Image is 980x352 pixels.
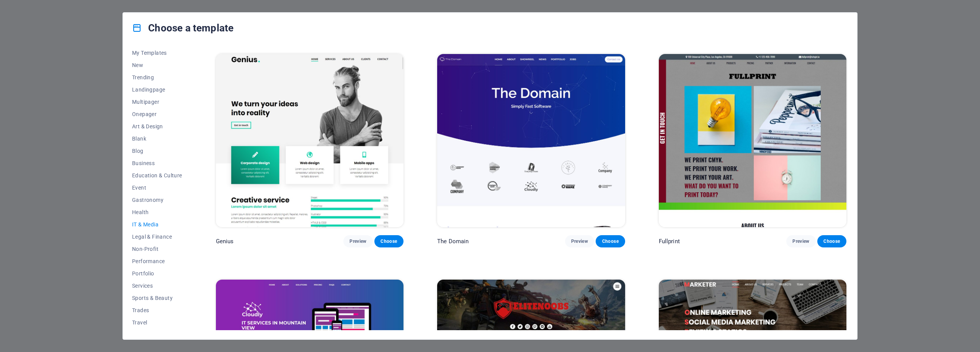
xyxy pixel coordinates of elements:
[132,111,182,117] span: Onepager
[132,169,182,182] button: Education & Culture
[350,238,366,244] span: Preview
[132,47,182,59] button: My Templates
[132,292,182,304] button: Sports & Beauty
[132,160,182,166] span: Business
[132,234,182,240] span: Legal & Finance
[132,197,182,203] span: Gastronomy
[132,280,182,292] button: Services
[216,54,403,227] img: Genius
[374,235,403,247] button: Choose
[786,235,815,247] button: Preview
[132,258,182,264] span: Performance
[132,182,182,194] button: Event
[132,59,182,71] button: New
[132,319,182,326] span: Travel
[132,255,182,267] button: Performance
[132,50,182,56] span: My Templates
[132,329,182,341] button: Wireframe
[132,157,182,169] button: Business
[132,221,182,228] span: IT & Media
[565,235,594,247] button: Preview
[132,22,234,34] h4: Choose a template
[817,235,846,247] button: Choose
[659,237,680,245] p: Fullprint
[132,120,182,133] button: Art & Design
[437,237,469,245] p: The Domain
[132,87,182,93] span: Landingpage
[602,238,619,244] span: Choose
[132,283,182,289] span: Services
[437,54,625,227] img: The Domain
[132,62,182,68] span: New
[132,71,182,83] button: Trending
[823,238,840,244] span: Choose
[381,238,397,244] span: Choose
[132,316,182,329] button: Travel
[132,231,182,243] button: Legal & Finance
[132,148,182,154] span: Blog
[132,136,182,142] span: Blank
[132,133,182,145] button: Blank
[216,237,234,245] p: Genius
[132,172,182,178] span: Education & Culture
[132,185,182,191] span: Event
[132,83,182,96] button: Landingpage
[132,108,182,120] button: Onepager
[132,209,182,215] span: Health
[132,270,182,277] span: Portfolio
[132,206,182,218] button: Health
[132,267,182,280] button: Portfolio
[132,307,182,313] span: Trades
[132,194,182,206] button: Gastronomy
[132,123,182,129] span: Art & Design
[571,238,588,244] span: Preview
[659,54,846,227] img: Fullprint
[132,243,182,255] button: Non-Profit
[343,235,372,247] button: Preview
[132,246,182,252] span: Non-Profit
[792,238,809,244] span: Preview
[132,218,182,231] button: IT & Media
[132,145,182,157] button: Blog
[132,295,182,301] span: Sports & Beauty
[132,304,182,316] button: Trades
[132,74,182,80] span: Trending
[132,96,182,108] button: Multipager
[132,99,182,105] span: Multipager
[596,235,625,247] button: Choose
